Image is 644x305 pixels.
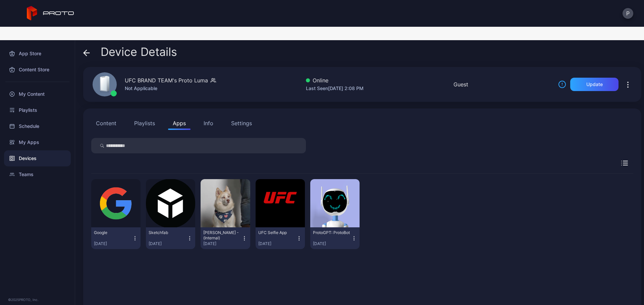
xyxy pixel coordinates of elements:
button: ProtoGPT: ProtoBot[DATE] [313,230,357,246]
button: Content [91,117,121,130]
a: My Apps [4,134,71,150]
button: Update [570,78,619,91]
button: Settings [226,117,257,130]
button: Info [199,117,218,130]
div: Not Applicable [125,84,216,92]
div: [DATE] [258,241,297,246]
div: Online [306,76,364,84]
a: Playlists [4,102,71,118]
button: UFC Selfie App[DATE] [258,230,302,246]
div: [DATE] [94,241,132,246]
div: Guest [453,80,468,88]
button: Apps [168,117,191,130]
div: Last Seen [DATE] 2:08 PM [306,84,364,92]
div: Info [204,119,213,127]
button: P [623,8,633,19]
a: Content Store [4,62,71,78]
div: ProtoGPT: ProtoBot [313,230,350,235]
button: Playlists [129,117,160,130]
a: My Content [4,86,71,102]
a: App Store [4,46,71,62]
div: Noah R - (Internal) [203,230,240,241]
a: Devices [4,150,71,166]
a: Schedule [4,118,71,134]
div: [DATE] [149,241,187,246]
div: Settings [231,119,252,127]
div: UFC Selfie App [258,230,295,235]
div: Google [94,230,131,235]
div: Update [586,82,603,87]
div: [DATE] [313,241,351,246]
div: [DATE] [203,241,241,246]
button: Sketchfab[DATE] [149,230,193,246]
button: [PERSON_NAME] - (Internal)[DATE] [203,230,247,246]
div: Sketchfab [149,230,185,235]
span: Device Details [101,46,177,58]
div: © 2025 PROTO, Inc. [8,297,67,302]
div: UFC BRAND TEAM's Proto Luma [125,76,208,84]
button: Google[DATE] [94,230,138,246]
a: Teams [4,166,71,182]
